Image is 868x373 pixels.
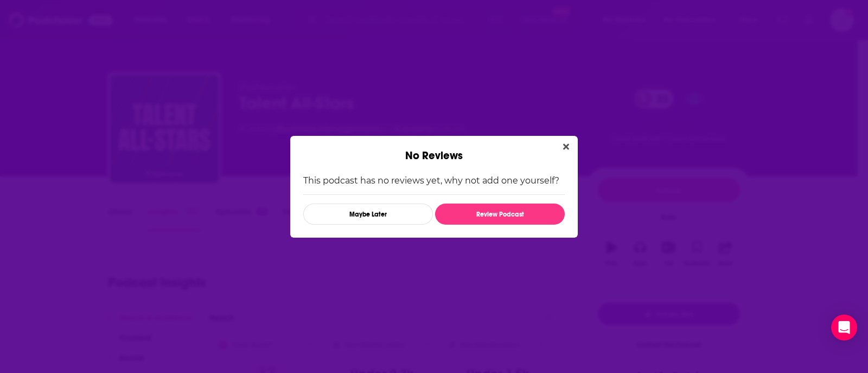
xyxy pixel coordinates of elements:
p: This podcast has no reviews yet, why not add one yourself? [303,175,565,186]
button: Review Podcast [435,204,565,225]
button: Maybe Later [303,204,433,225]
div: No Reviews [290,136,578,162]
div: Open Intercom Messenger [831,315,857,341]
button: Close [559,140,573,154]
